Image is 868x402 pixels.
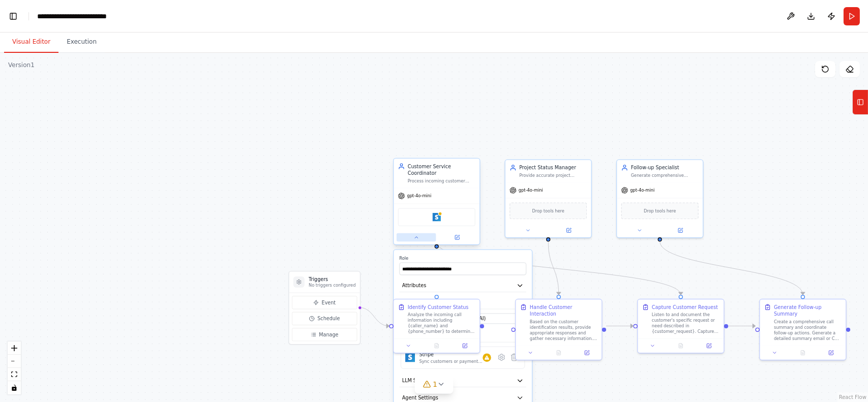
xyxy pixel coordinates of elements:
button: 1 [414,375,454,394]
g: Edge from 7abc903e-800a-40fc-8372-dc283158e817 to 4286f4a0-1aa0-412f-af15-124e6b190eb9 [433,242,684,295]
button: Event [292,296,357,309]
button: Manage [292,328,357,341]
div: Follow-up SpecialistGenerate comprehensive summaries and send follow-up communications to custome... [616,159,703,238]
g: Edge from 3b0ddd70-6c99-4e83-ba44-93d188412566 to 4286f4a0-1aa0-412f-af15-124e6b190eb9 [606,323,633,330]
div: Generate comprehensive summaries and send follow-up communications to customers and internal team... [631,173,699,178]
g: Edge from feac00dc-a4f5-4a43-b88f-3d46390d78ac to 3b0ddd70-6c99-4e83-ba44-93d188412566 [545,241,562,295]
button: Schedule [292,312,357,325]
nav: breadcrumb [37,11,131,21]
div: TriggersNo triggers configuredEventScheduleManage [288,271,361,345]
button: No output available [788,349,818,357]
button: Open in side panel [819,349,843,357]
button: Delete tool [508,351,521,364]
span: LLM Settings [402,377,433,384]
span: 1 [433,379,437,389]
div: Based on the customer identification results, provide appropriate responses and gather necessary ... [530,319,597,342]
button: Open in side panel [549,226,589,234]
button: Open in side panel [697,342,721,350]
button: No output available [544,349,574,357]
span: gpt-4o-mini [519,188,543,193]
button: Visual Editor [4,32,58,53]
span: Drop tools here [532,207,564,214]
div: Capture Customer RequestListen to and document the customer's specific request or need described ... [637,299,724,354]
button: Hide left sidebar [6,9,20,23]
div: Generate Follow-up Summary [774,303,842,317]
div: Version 1 [8,61,35,69]
button: Configure tool [495,351,508,364]
button: toggle interactivity [8,381,21,394]
button: No output available [666,342,696,350]
div: Generate Follow-up SummaryCreate a comprehensive call summary and coordinate follow-up actions. G... [759,299,846,360]
span: Attributes [402,282,426,289]
div: Project Status ManagerProvide accurate project updates to existing customers and handle project-r... [504,159,591,238]
span: Drop tools here [644,207,676,214]
g: Edge from triggers to aad987e6-f325-4e18-ab39-6447efa7d162 [360,304,390,329]
button: No output available [422,342,452,350]
g: Edge from 4286f4a0-1aa0-412f-af15-124e6b190eb9 to e1721fdd-c1b6-4c3e-8951-51b606df6fa4 [728,323,755,330]
div: Identify Customer Status [408,303,469,311]
div: Handle Customer Interaction [530,303,597,317]
button: zoom in [8,342,21,355]
div: Analyze the incoming call information including {caller_name} and {phone_number} to determine if ... [408,312,475,334]
h3: Triggers [309,276,355,283]
div: Customer Service CoordinatorProcess incoming customer calls by identifying customer status (exist... [393,159,480,246]
button: Execution [58,32,105,53]
div: Create a comprehensive call summary and coordinate follow-up actions. Generate a detailed summary... [774,319,842,342]
div: React Flow controls [8,342,21,394]
img: Stripe [433,213,441,221]
div: Handle Customer InteractionBased on the customer identification results, provide appropriate resp... [515,299,602,360]
div: Stripe [419,351,483,358]
span: gpt-4o-mini [630,188,654,193]
span: Agent Settings [402,394,438,401]
button: Open in side panel [575,349,599,357]
label: Role [399,256,526,261]
div: Provide accurate project updates to existing customers and handle project-related inquiries based... [519,173,587,178]
button: Open in side panel [437,233,477,241]
span: Manage [319,331,338,338]
p: No triggers configured [309,283,355,288]
div: Follow-up Specialist [631,164,699,171]
button: Open in side panel [453,342,477,350]
span: OpenAI - gpt-4o-mini (OpenAI) [411,315,486,322]
div: Customer Service Coordinator [408,163,475,176]
a: React Flow attribution [839,394,866,400]
g: Edge from d2e631df-7631-42b7-8a5a-bdb9d6888ffe to e1721fdd-c1b6-4c3e-8951-51b606df6fa4 [656,241,806,295]
button: Open in side panel [661,226,700,234]
button: zoom out [8,355,21,368]
div: Capture Customer Request [652,303,718,311]
span: Schedule [317,315,340,322]
div: Sync customers or payments from Stripe [419,359,483,364]
button: Model [399,296,526,309]
button: LLM Settings [399,375,526,387]
img: Stripe [405,352,415,362]
div: Project Status Manager [519,164,587,171]
span: Event [322,299,336,306]
button: fit view [8,368,21,381]
span: gpt-4o-mini [407,193,431,199]
div: Listen to and document the customer's specific request or need described in {customer_request}. C... [652,312,720,334]
button: Attributes [399,279,526,292]
div: Process incoming customer calls by identifying customer status (existing vs new), routing them ap... [408,178,475,184]
div: Identify Customer StatusAnalyze the incoming call information including {caller_name} and {phone_... [393,299,480,354]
